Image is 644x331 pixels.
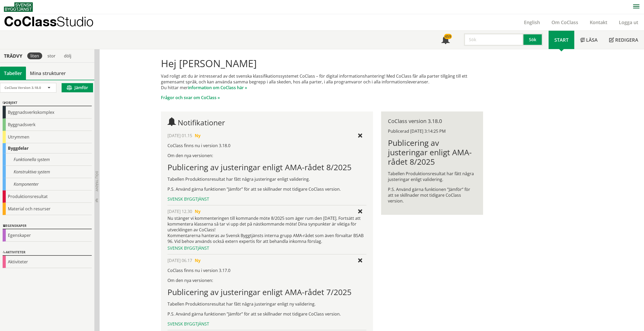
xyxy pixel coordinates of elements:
p: Om den nya versionen: [167,153,366,158]
div: Utrymmen [3,131,92,143]
a: Start [549,31,574,49]
a: Mina strukturer [26,67,70,80]
span: [DATE] 12.30 [167,209,192,214]
div: Byggnadsverkskomplex [3,106,92,119]
input: Sök [464,33,523,46]
p: Om den nya versionen: [167,277,366,283]
span: Studio [57,14,94,29]
div: Material och resurser [3,203,92,215]
a: Om CoClass [546,19,584,25]
div: stor [44,52,59,59]
div: Aktiviteter [3,256,92,268]
h1: Publicering av justeringar enligt AMA-rådet 7/2025 [167,287,366,297]
div: Byggdelar [3,143,92,153]
span: Ny [195,258,201,263]
h1: Publicering av justeringar enligt AMA-rådet 8/2025 [167,163,366,172]
a: Redigera [603,31,644,49]
span: Ny [195,209,201,214]
a: Logga ut [613,19,644,25]
span: [DATE] 01.15 [167,133,192,138]
button: Jämför [62,83,93,92]
div: Konstruktiva system [3,166,92,178]
div: Produktionsresultat [3,190,92,203]
span: Dölj trädvy [95,171,99,191]
div: liten [27,52,42,59]
div: CoClass version 3.18.0 [388,118,476,124]
div: Egenskaper [3,229,92,242]
div: Komponenter [3,178,92,190]
img: Svensk Byggtjänst [4,2,33,12]
p: Tabellen Produktionsresultat har fått några justeringar enligt validering. [388,171,476,182]
div: Svensk Byggtjänst [167,196,366,202]
p: P.S. Använd gärna funktionen ”Jämför” för att se skillnader mot tidigare CoClass version. [167,186,366,192]
h1: Hej [PERSON_NAME] [161,57,483,69]
a: Läsa [574,31,603,49]
p: CoClass [4,18,94,24]
div: Publicerad [DATE] 3:14:25 PM [388,128,476,134]
button: Sök [523,33,543,46]
p: CoClass finns nu i version 3.18.0 [167,143,366,148]
div: Svensk Byggtjänst [167,321,366,327]
a: Kontakt [584,19,613,25]
span: Läsa [586,37,598,43]
a: CoClassStudio [4,14,105,30]
div: Egenskaper [3,223,92,229]
div: 459 [444,34,452,39]
div: Trädvy [1,53,25,59]
p: Vad roligt att du är intresserad av det svenska klassifikationssystemet CoClass – för digital inf... [161,73,483,90]
a: 459 [436,31,456,49]
span: Notifikationer [178,118,225,127]
p: P.S. Använd gärna funktionen ”Jämför” för att se skillnader mot tidigare CoClass version. [388,186,476,204]
p: Tabellen Produktionsresultat har fått några justeringar enligt ny validering. [167,301,366,307]
a: Frågor och svar om CoClass » [161,95,220,100]
div: Aktiviteter [3,249,92,256]
div: Objekt [3,100,92,106]
p: CoClass finns nu i version 3.17.0 [167,268,366,273]
div: Svensk Byggtjänst [167,245,366,251]
span: [DATE] 06.17 [167,258,192,263]
a: English [518,19,546,25]
span: Redigera [615,37,638,43]
p: Tabellen Produktionsresultat har fått några justeringar enligt validering. [167,176,366,182]
span: Notifikationer [441,36,450,45]
span: Ny [195,133,201,138]
a: information om CoClass här » [188,85,247,90]
span: Start [554,37,569,43]
div: Funktionella system [3,153,92,166]
p: P.S. Använd gärna funktionen ”Jämför” för att se skillnader mot tidigare CoClass version. [167,311,366,317]
div: Nu stänger vi kommenteringen till kommande möte 8/2025 som äger rum den [DATE]. Fortsätt att komm... [167,215,366,244]
h1: Publicering av justeringar enligt AMA-rådet 8/2025 [388,138,476,167]
div: dölj [61,52,74,59]
span: CoClass Version 3.18.0 [4,85,41,90]
div: Byggnadsverk [3,119,92,131]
